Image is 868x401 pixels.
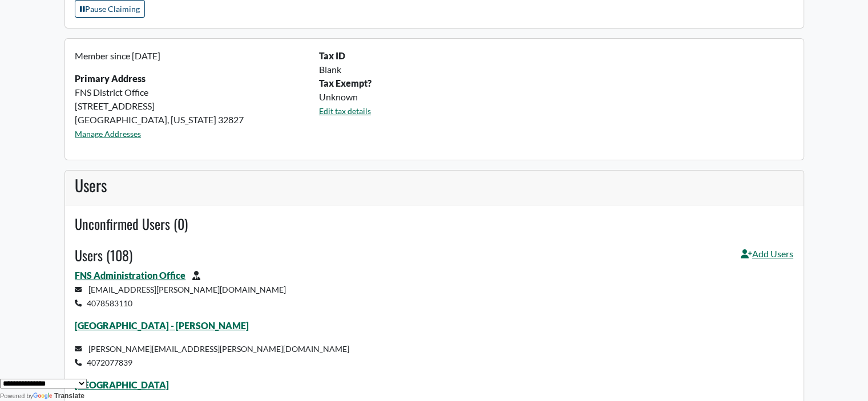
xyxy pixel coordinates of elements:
a: Manage Addresses [75,129,141,139]
div: Unknown [312,90,800,104]
a: FNS Administration Office [75,270,185,281]
small: [EMAIL_ADDRESS][PERSON_NAME][DOMAIN_NAME] 4078583110 [75,285,286,308]
h4: Unconfirmed Users (0) [75,216,793,232]
a: Add Users [741,247,793,269]
img: Google Translate [33,392,54,400]
a: Translate [33,392,84,400]
b: Tax ID [319,50,345,61]
small: [PERSON_NAME][EMAIL_ADDRESS][PERSON_NAME][DOMAIN_NAME] 4072077839 [75,344,349,367]
h3: Users [75,176,793,195]
h4: Users (108) [75,247,132,264]
a: [GEOGRAPHIC_DATA] - [PERSON_NAME] [75,320,249,331]
div: FNS District Office [STREET_ADDRESS] [GEOGRAPHIC_DATA], [US_STATE] 32827 [68,49,312,149]
a: Edit tax details [319,106,371,116]
p: Member since [DATE] [75,49,305,63]
b: Tax Exempt? [319,78,372,88]
strong: Primary Address [75,73,146,84]
div: Blank [312,63,800,76]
